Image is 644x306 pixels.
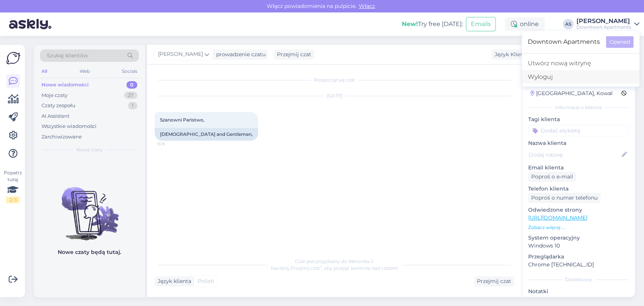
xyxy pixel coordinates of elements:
[528,139,629,147] p: Nazwa klienta
[126,81,137,89] div: 0
[213,51,266,58] div: prowadzenie czatu
[6,169,20,203] div: Popatrz tutaj
[530,89,613,97] div: [GEOGRAPHIC_DATA], Kowal
[295,258,374,264] span: Czat jest przypisany do Weronika J.
[76,146,103,153] span: Nowe czaty
[289,265,322,271] i: „Przejmij czat”
[528,242,629,250] p: Windows 10
[271,265,398,271] span: Naciśnij , aby przejąć kontrolę nad czatem
[402,20,418,28] b: New!
[466,17,496,31] button: Emails
[576,18,631,24] div: [PERSON_NAME]
[124,92,137,99] div: 27
[357,3,377,9] span: Włącz
[606,36,633,48] button: Opened
[155,277,191,285] div: Język klienta
[528,125,629,136] input: Dodać etykietę
[528,206,629,214] p: Odwiedzone strony
[41,112,69,120] div: AI Assistant
[40,66,49,76] div: All
[128,102,137,109] div: 1
[6,197,20,203] div: 2 / 3
[576,24,631,30] div: Downtown Apartments
[528,172,576,182] div: Poproś o e-mail
[528,224,629,231] p: Zobacz więcej ...
[528,276,629,283] div: Dodatkowy
[528,261,629,269] p: Chrome [TECHNICAL_ID]
[160,117,204,123] span: Szanowni Państwo,
[528,234,629,242] p: System operacyjny
[78,66,91,76] div: Web
[155,128,258,141] div: [DEMOGRAPHIC_DATA] and Gentlemen,
[155,77,514,83] div: Rozpoczął się czat
[528,253,629,261] p: Przeglądarka
[198,277,214,285] span: Polish
[41,92,68,99] div: Moje czaty
[528,288,629,295] p: Notatki
[41,133,82,141] div: Zarchiwizowane
[528,185,629,193] p: Telefon klienta
[528,164,629,172] p: Email klienta
[34,174,145,241] img: No chats
[529,151,620,159] input: Dodaj nazwę
[41,102,75,109] div: Czaty zespołu
[474,276,514,286] div: Przejmij czat
[58,248,121,256] p: Nowe czaty będą tutaj.
[41,123,97,130] div: Wszystkie wiadomości
[155,92,514,99] div: [DATE]
[576,18,639,30] a: [PERSON_NAME]Downtown Apartments
[274,49,314,60] div: Przejmij czat
[47,52,88,60] span: Szukaj klientów
[528,193,601,203] div: Poproś o numer telefonu
[6,51,20,65] img: Askly Logo
[522,57,639,70] a: Utwórz nową witrynę
[492,51,529,58] div: Język Klienta
[522,70,639,84] div: Wyloguj
[528,104,629,111] div: Informacje o kliencie
[157,141,185,147] span: 13:15
[528,36,600,48] span: Downtown Apartments
[528,214,587,221] a: [URL][DOMAIN_NAME]
[563,19,573,29] div: AS
[402,20,463,29] div: Try free [DATE]:
[41,81,89,89] div: Nowe wiadomości
[528,115,629,123] p: Tagi klienta
[120,66,139,76] div: Socials
[158,50,203,58] span: [PERSON_NAME]
[505,17,545,31] div: online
